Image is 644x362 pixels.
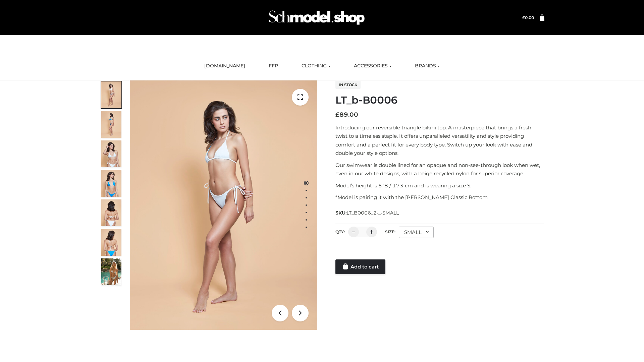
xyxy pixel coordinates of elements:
[101,140,121,167] img: ArielClassicBikiniTop_CloudNine_AzureSky_OW114ECO_3-scaled.jpg
[335,111,339,118] span: £
[130,80,317,330] img: ArielClassicBikiniTop_CloudNine_AzureSky_OW114ECO_1
[522,15,525,20] span: £
[522,15,534,20] bdi: 0.00
[385,229,395,234] label: Size:
[335,111,358,118] bdi: 89.00
[101,229,121,256] img: ArielClassicBikiniTop_CloudNine_AzureSky_OW114ECO_8-scaled.jpg
[101,81,121,108] img: ArielClassicBikiniTop_CloudNine_AzureSky_OW114ECO_1-scaled.jpg
[335,123,544,158] p: Introducing our reversible triangle bikini top. A masterpiece that brings a fresh twist to a time...
[101,258,121,285] img: Arieltop_CloudNine_AzureSky2.jpg
[349,59,396,73] a: ACCESSORIES
[264,59,283,73] a: FFP
[101,111,121,138] img: ArielClassicBikiniTop_CloudNine_AzureSky_OW114ECO_2-scaled.jpg
[335,209,399,217] span: SKU:
[297,59,335,73] a: CLOTHING
[101,170,121,197] img: ArielClassicBikiniTop_CloudNine_AzureSky_OW114ECO_4-scaled.jpg
[335,94,544,106] h1: LT_b-B0006
[335,229,345,234] label: QTY:
[266,4,367,31] img: Schmodel Admin 964
[335,181,544,190] p: Model’s height is 5 ‘8 / 173 cm and is wearing a size S.
[399,227,434,238] div: SMALL
[335,259,385,274] a: Add to cart
[101,199,121,226] img: ArielClassicBikiniTop_CloudNine_AzureSky_OW114ECO_7-scaled.jpg
[410,59,445,73] a: BRANDS
[335,161,544,178] p: Our swimwear is double lined for an opaque and non-see-through look when wet, even in our white d...
[346,210,399,216] span: LT_B0006_2-_-SMALL
[335,193,544,202] p: *Model is pairing it with the [PERSON_NAME] Classic Bottom
[335,81,361,89] span: In stock
[199,59,250,73] a: [DOMAIN_NAME]
[522,15,534,20] a: £0.00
